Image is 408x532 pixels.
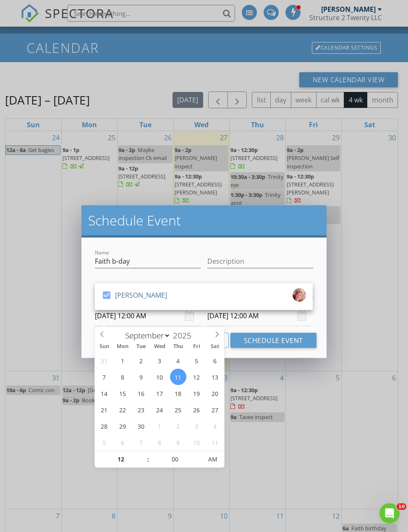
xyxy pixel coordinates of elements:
[170,418,186,434] span: October 2, 2025
[96,369,112,385] span: September 7, 2025
[207,385,223,401] span: September 20, 2025
[207,418,223,434] span: October 4, 2025
[152,369,168,385] span: September 10, 2025
[96,401,112,418] span: September 21, 2025
[293,288,306,302] img: 94d9a0f310db4826bddd86dafab9f23f_1_201_a.jpeg
[207,434,223,451] span: October 11, 2025
[379,503,400,524] iframe: Intercom live chat
[133,385,149,401] span: September 16, 2025
[95,306,201,326] input: Select date
[207,306,313,326] input: Select date
[96,434,112,451] span: October 5, 2025
[187,344,206,349] span: Fri
[150,344,169,349] span: Wed
[170,352,186,369] span: September 4, 2025
[133,434,149,451] span: October 7, 2025
[188,434,205,451] span: October 10, 2025
[207,401,223,418] span: September 27, 2025
[170,434,186,451] span: October 9, 2025
[132,344,150,349] span: Tue
[152,418,168,434] span: October 1, 2025
[207,369,223,385] span: September 13, 2025
[152,352,168,369] span: September 3, 2025
[188,418,205,434] span: October 3, 2025
[147,451,149,468] span: :
[170,385,186,401] span: September 18, 2025
[133,369,149,385] span: September 9, 2025
[96,418,112,434] span: September 28, 2025
[206,344,224,349] span: Sat
[96,385,112,401] span: September 14, 2025
[152,401,168,418] span: September 24, 2025
[133,352,149,369] span: September 2, 2025
[115,434,131,451] span: October 6, 2025
[133,401,149,418] span: September 23, 2025
[170,369,186,385] span: September 11, 2025
[95,344,113,349] span: Sun
[115,401,131,418] span: September 22, 2025
[303,285,313,295] i: arrow_drop_down
[201,451,224,468] span: Click to toggle
[230,333,316,348] button: Schedule Event
[88,212,319,229] h2: Schedule Event
[115,418,131,434] span: September 29, 2025
[169,344,187,349] span: Thu
[188,352,205,369] span: September 5, 2025
[115,369,131,385] span: September 8, 2025
[207,352,223,369] span: September 6, 2025
[188,369,205,385] span: September 12, 2025
[115,352,131,369] span: September 1, 2025
[170,401,186,418] span: September 25, 2025
[152,434,168,451] span: October 8, 2025
[397,503,406,510] span: 10
[152,385,168,401] span: September 17, 2025
[133,418,149,434] span: September 30, 2025
[188,385,205,401] span: September 19, 2025
[115,288,167,302] div: [PERSON_NAME]
[170,330,198,341] input: Year
[115,385,131,401] span: September 15, 2025
[96,352,112,369] span: August 31, 2025
[188,401,205,418] span: September 26, 2025
[113,344,132,349] span: Mon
